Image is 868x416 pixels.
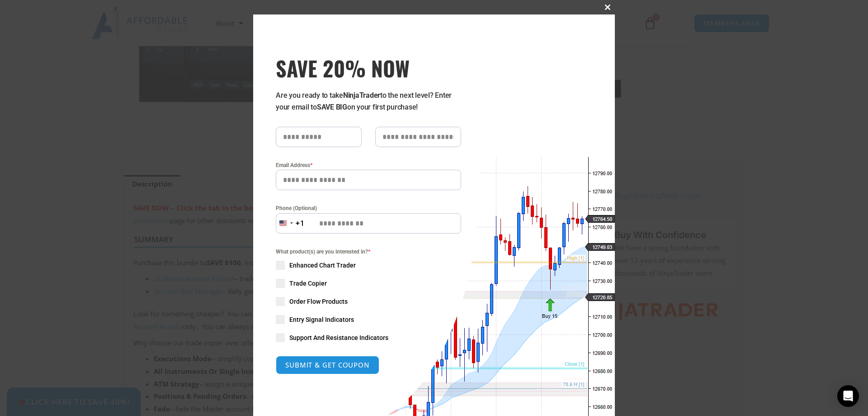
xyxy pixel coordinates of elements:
[289,261,356,270] span: Enhanced Chart Trader
[276,315,461,324] label: Entry Signal Indicators
[276,161,461,170] label: Email Address
[289,315,354,324] span: Entry Signal Indicators
[276,333,461,342] label: Support And Resistance Indicators
[837,385,859,407] div: Open Intercom Messenger
[296,218,305,230] div: +1
[276,261,461,270] label: Enhanced Chart Trader
[317,103,347,111] strong: SAVE BIG
[276,297,461,306] label: Order Flow Products
[289,279,327,288] span: Trade Copier
[276,279,461,288] label: Trade Copier
[276,356,379,374] button: SUBMIT & GET COUPON
[289,297,348,306] span: Order Flow Products
[276,204,461,213] label: Phone (Optional)
[276,247,461,256] span: What product(s) are you interested in?
[289,333,388,342] span: Support And Resistance Indicators
[276,55,461,81] h3: SAVE 20% NOW
[276,213,305,234] button: Selected country
[276,90,461,113] p: Are you ready to take to the next level? Enter your email to on your first purchase!
[343,91,380,100] strong: NinjaTrader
